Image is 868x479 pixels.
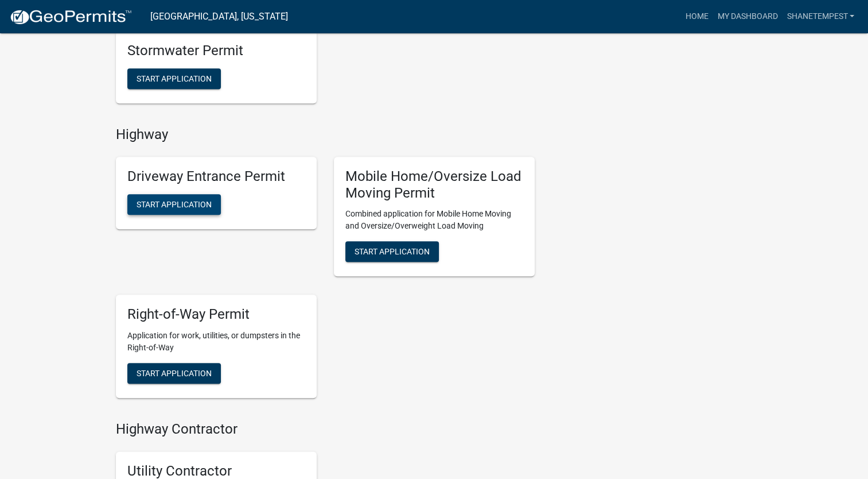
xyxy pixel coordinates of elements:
p: Combined application for Mobile Home Moving and Oversize/Overweight Load Moving [345,208,523,232]
a: shanetempest [782,6,859,28]
h5: Stormwater Permit [127,43,305,59]
a: Home [680,6,713,28]
h5: Right-of-Way Permit [127,306,305,323]
span: Start Application [137,74,212,83]
span: Start Application [355,247,430,256]
span: Start Application [137,199,212,208]
p: Application for work, utilities, or dumpsters in the Right-of-Way [127,330,305,354]
h5: Driveway Entrance Permit [127,168,305,185]
button: Start Application [127,194,221,215]
span: Start Application [137,369,212,378]
button: Start Application [127,363,221,384]
h4: Highway [116,126,535,143]
h5: Mobile Home/Oversize Load Moving Permit [345,168,523,202]
a: My Dashboard [713,6,782,28]
button: Start Application [127,68,221,89]
a: [GEOGRAPHIC_DATA], [US_STATE] [150,7,288,26]
button: Start Application [345,241,439,262]
h4: Highway Contractor [116,421,535,438]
